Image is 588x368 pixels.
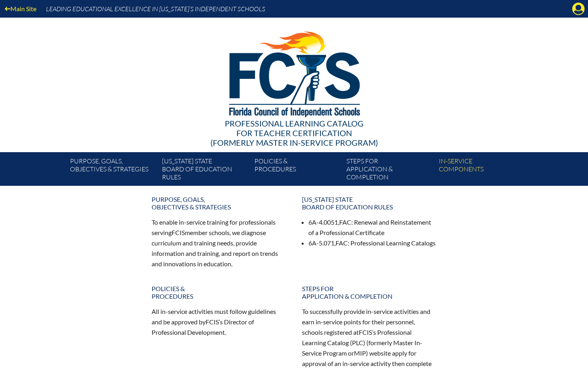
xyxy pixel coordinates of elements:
a: [US_STATE] StateBoard of Education rules [159,155,251,186]
span: FAC [336,239,348,247]
a: Purpose, goals,objectives & strategies [67,155,159,186]
span: PLC [352,339,363,346]
span: FAC [339,218,351,226]
a: Steps forapplication & completion [343,155,435,186]
span: for Teacher Certification [236,128,352,138]
a: In-servicecomponents [436,155,528,186]
a: Main Site [2,3,40,14]
a: [US_STATE] StateBoard of Education rules [297,192,441,214]
span: FCIS [206,318,219,326]
div: Professional Learning Catalog (formerly Master In-service Program) [64,119,524,147]
img: FCISlogo221.eps [212,18,377,127]
span: FCIS [172,229,185,236]
svg: Manage account [572,2,585,15]
li: 6A-4.0051, : Renewal and Reinstatement of a Professional Certificate [308,217,436,238]
a: Purpose, goals,objectives & strategies [147,192,291,214]
a: Policies &Procedures [147,282,291,303]
li: 6A-5.071, : Professional Learning Catalogs [308,238,436,248]
p: All in-service activities must follow guidelines and be approved by ’s Director of Professional D... [152,306,286,338]
a: Steps forapplication & completion [297,282,441,303]
span: MIP [354,349,366,357]
span: FCIS [359,328,372,336]
a: Policies &Procedures [251,155,343,186]
p: To enable in-service training for professionals serving member schools, we diagnose curriculum an... [152,217,286,269]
